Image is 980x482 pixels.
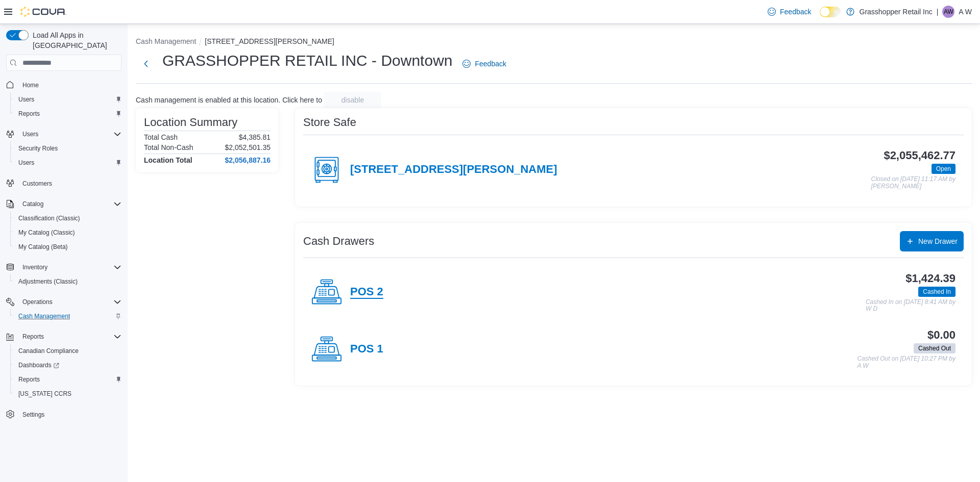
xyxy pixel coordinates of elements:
[14,93,121,106] span: Users
[2,127,126,141] button: Users
[900,231,964,251] button: New Drawer
[144,156,192,164] h4: Location Total
[18,128,121,140] span: Users
[918,287,955,297] span: Cashed In
[350,163,557,176] h4: [STREET_ADDRESS][PERSON_NAME]
[6,73,121,448] nav: Complex example
[2,77,126,92] button: Home
[10,225,126,240] button: My Catalog (Classic)
[14,93,38,106] a: Users
[918,344,951,353] span: Cashed Out
[458,54,510,74] a: Feedback
[14,359,121,371] span: Dashboards
[18,110,40,118] span: Reports
[29,30,121,50] span: Load All Apps in [GEOGRAPHIC_DATA]
[14,373,121,386] span: Reports
[18,296,121,308] span: Operations
[18,159,34,167] span: Users
[10,92,126,107] button: Users
[923,287,951,296] span: Cashed In
[14,388,121,400] span: Washington CCRS
[10,156,126,170] button: Users
[14,345,121,357] span: Canadian Compliance
[22,333,44,341] span: Reports
[14,226,121,239] span: My Catalog (Classic)
[22,298,53,306] span: Operations
[2,329,126,344] button: Reports
[764,2,815,22] a: Feedback
[14,108,44,120] a: Reports
[18,296,57,308] button: Operations
[14,241,121,253] span: My Catalog (Beta)
[14,310,74,322] a: Cash Management
[14,108,121,120] span: Reports
[18,331,121,343] span: Reports
[18,198,47,210] button: Catalog
[10,141,126,156] button: Security Roles
[18,375,40,384] span: Reports
[341,95,364,105] span: disable
[10,309,126,323] button: Cash Management
[303,235,374,247] h3: Cash Drawers
[2,176,126,191] button: Customers
[10,344,126,358] button: Canadian Compliance
[144,133,178,141] h6: Total Cash
[10,107,126,121] button: Reports
[14,212,84,224] a: Classification (Classic)
[14,275,82,288] a: Adjustments (Classic)
[162,50,452,71] h1: GRASSHOPPER RETAIL INC - Downtown
[18,361,59,369] span: Dashboards
[944,6,953,18] span: AW
[18,128,42,140] button: Users
[205,37,334,45] button: [STREET_ADDRESS][PERSON_NAME]
[22,411,44,419] span: Settings
[860,6,933,18] p: Grasshopper Retail Inc
[937,6,939,18] p: |
[225,143,271,151] p: $2,052,501.35
[18,347,79,355] span: Canadian Compliance
[14,142,121,155] span: Security Roles
[18,198,121,210] span: Catalog
[324,92,381,108] button: disable
[14,142,62,155] a: Security Roles
[14,157,38,169] a: Users
[914,343,955,353] span: Cashed Out
[18,243,68,251] span: My Catalog (Beta)
[22,180,52,188] span: Customers
[18,277,78,286] span: Adjustments (Classic)
[820,17,820,18] span: Dark Mode
[20,7,66,17] img: Cova
[2,197,126,211] button: Catalog
[18,229,75,237] span: My Catalog (Classic)
[18,95,34,104] span: Users
[22,81,39,89] span: Home
[350,286,383,299] h4: POS 2
[927,329,955,341] h3: $0.00
[820,7,841,17] input: Dark Mode
[14,226,79,239] a: My Catalog (Classic)
[22,263,47,271] span: Inventory
[18,177,56,190] a: Customers
[18,144,58,153] span: Security Roles
[936,164,951,173] span: Open
[18,390,71,398] span: [US_STATE] CCRS
[10,387,126,401] button: [US_STATE] CCRS
[959,6,972,18] p: A W
[918,236,958,246] span: New Drawer
[10,372,126,387] button: Reports
[14,241,72,253] a: My Catalog (Beta)
[18,261,121,273] span: Inventory
[10,358,126,372] a: Dashboards
[14,359,63,371] a: Dashboards
[884,149,955,162] h3: $2,055,462.77
[14,388,76,400] a: [US_STATE] CCRS
[14,157,121,169] span: Users
[18,409,48,421] a: Settings
[932,164,955,174] span: Open
[14,310,121,322] span: Cash Management
[866,299,955,313] p: Cashed In on [DATE] 8:41 AM by W D
[18,78,121,91] span: Home
[22,200,43,208] span: Catalog
[18,79,43,91] a: Home
[871,176,955,190] p: Closed on [DATE] 11:17 AM by [PERSON_NAME]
